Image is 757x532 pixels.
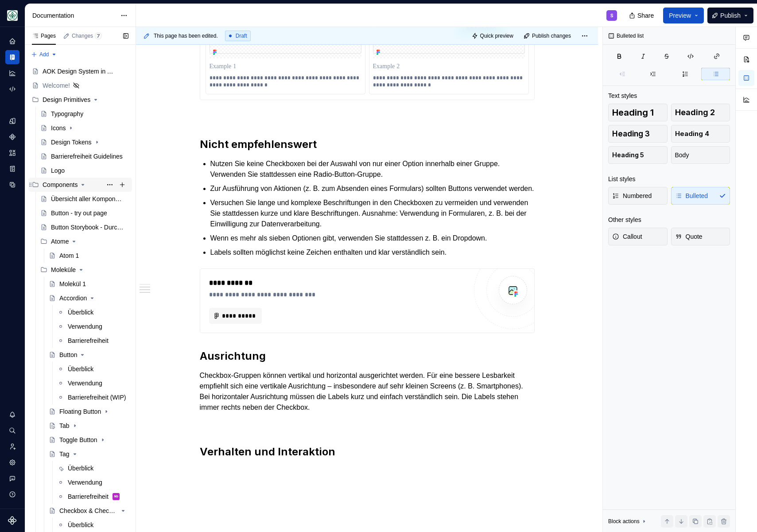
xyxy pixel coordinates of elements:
div: Verwendung [68,478,102,487]
a: Tab [45,419,132,433]
div: Analytics [5,66,19,80]
button: Heading 3 [608,125,668,143]
span: Callout [612,232,642,241]
a: Assets [5,146,19,160]
p: Zur Ausführung von Aktionen (z. B. zum Absenden eines Formulars) sollten Buttons verwendet werden. [210,183,535,194]
a: Button [45,348,132,362]
div: Überblick [68,365,93,373]
span: Heading 3 [612,129,650,138]
div: Changes [72,32,102,39]
div: S [610,12,613,19]
span: Publish [720,11,741,20]
button: Quick preview [469,30,517,42]
button: Heading 2 [671,104,730,121]
div: Atome [51,237,69,246]
div: Documentation [32,11,116,20]
p: Checkbox-Gruppen können vertikal und horizontal ausgerichtet werden. Für eine bessere Lesbarkeit ... [200,370,535,413]
span: Heading 4 [675,129,709,138]
a: Molekül 1 [45,277,132,291]
a: Typography [37,107,132,121]
div: Other styles [608,215,641,224]
a: Code automation [5,82,19,96]
div: Überblick [68,308,93,317]
span: Heading 5 [612,151,644,159]
h2: Verhalten und Interaktion [200,445,535,459]
div: Molekül 1 [59,280,86,288]
div: AOK Design System in Arbeit [43,67,116,76]
div: Components [43,180,78,189]
span: Heading 1 [612,108,654,117]
button: Publish [707,8,753,23]
div: Moleküle [37,263,132,277]
div: Barrierefreiheit [68,336,109,345]
a: Welcome! [28,78,132,93]
a: Barrierefreiheit Guidelines [37,149,132,163]
a: Checkbox & Checkbox Group [45,504,132,518]
div: Barrierefreiheit (WIP) [68,393,126,402]
div: Button Storybook - Durchstich! [51,223,124,232]
a: Barrierefreiheit (WIP) [54,390,132,404]
span: Numbered [612,191,652,200]
a: Verwendung [54,319,132,334]
a: Design Tokens [37,135,132,149]
button: Preview [663,8,704,23]
span: Publish changes [532,32,571,39]
button: Add [28,48,60,61]
a: Verwendung [54,475,132,489]
button: Contact support [5,471,19,485]
span: This page has been edited. [154,32,218,39]
p: Versuchen Sie lange und komplexe Beschriftungen in den Checkboxen zu vermeiden und verwenden Sie ... [210,198,535,229]
div: Notifications [5,408,19,422]
div: Pages [32,32,56,39]
button: Quote [671,228,730,245]
div: Übersicht aller Komponenten [51,194,124,203]
a: Data sources [5,178,19,192]
button: Heading 5 [608,146,668,164]
a: Design tokens [5,114,19,128]
a: AOK Design System in Arbeit [28,64,132,78]
div: Überblick [68,520,93,529]
span: Body [675,151,689,159]
span: Share [637,11,654,20]
div: Tab [59,421,70,430]
button: Callout [608,228,668,245]
svg: Supernova Logo [8,516,17,525]
div: Settings [5,455,19,470]
a: Invite team [5,439,19,454]
div: Barrierefreiheit Guidelines [51,152,123,161]
div: Block actions [608,515,648,528]
div: Accordion [59,294,87,303]
button: Numbered [608,187,668,205]
a: Tag [45,447,132,461]
a: Icons [37,121,132,135]
button: Search ⌘K [5,423,19,438]
p: Labels sollten möglichst keine Zeichen enthalten und klar verständlich sein. [210,247,535,258]
a: Überblick [54,305,132,319]
button: Heading 1 [608,104,668,121]
a: Übersicht aller Komponenten [37,192,132,206]
button: Body [671,146,730,164]
a: Überblick [54,362,132,376]
a: Überblick [54,461,132,475]
h2: Nicht empfehlenswert [200,137,535,151]
div: NG [114,492,118,501]
span: Heading 2 [675,108,715,117]
div: Components [28,178,132,192]
div: Überblick [68,464,93,473]
img: df5db9ef-aba0-4771-bf51-9763b7497661.png [7,10,18,21]
p: Wenn es mehr als sieben Optionen gibt, verwenden Sie stattdessen z. B. ein Dropdown. [210,233,535,244]
div: Design Primitives [28,93,132,107]
div: Typography [51,109,83,118]
a: Storybook stories [5,162,19,176]
div: Barrierefreiheit [68,492,109,501]
p: Nutzen Sie keine Checkboxen bei der Auswahl von nur einer Option innerhalb einer Gruppe. Verwende... [210,159,535,180]
a: Components [5,130,19,144]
